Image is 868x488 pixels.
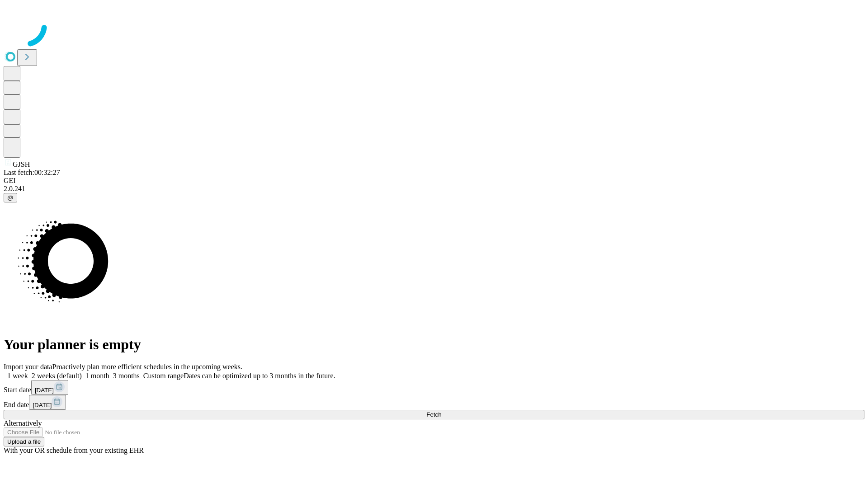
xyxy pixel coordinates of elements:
[13,160,30,168] span: GJSH
[113,372,140,380] span: 3 months
[4,177,864,185] div: GEI
[4,169,60,176] span: Last fetch: 00:32:27
[4,380,864,395] div: Start date
[32,372,82,380] span: 2 weeks (default)
[143,372,184,380] span: Custom range
[4,363,52,371] span: Import your data
[35,387,54,394] span: [DATE]
[52,363,242,371] span: Proactively plan more efficient schedules in the upcoming weeks.
[4,410,864,419] button: Fetch
[31,380,68,395] button: [DATE]
[4,437,44,446] button: Upload a file
[4,185,864,193] div: 2.0.241
[426,411,441,418] span: Fetch
[4,395,864,410] div: End date
[7,194,14,201] span: @
[4,446,144,454] span: With your OR schedule from your existing EHR
[85,372,109,380] span: 1 month
[7,372,28,380] span: 1 week
[33,402,52,408] span: [DATE]
[184,372,335,380] span: Dates can be optimized up to 3 months in the future.
[4,193,17,202] button: @
[4,419,42,427] span: Alternatively
[4,336,864,353] h1: Your planner is empty
[29,395,66,410] button: [DATE]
